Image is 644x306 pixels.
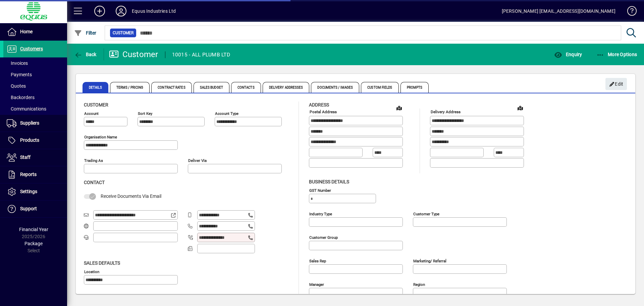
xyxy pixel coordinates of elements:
[596,52,637,57] span: More Options
[20,29,33,34] span: Home
[413,258,446,263] mat-label: Marketing/ Referral
[20,155,31,160] span: Staff
[7,60,28,66] span: Invoices
[84,111,99,116] mat-label: Account
[132,6,176,16] div: Equus Industries Ltd
[309,188,331,192] mat-label: GST Number
[311,82,359,93] span: Documents / Images
[215,111,238,116] mat-label: Account Type
[84,158,103,163] mat-label: Trading as
[109,49,158,60] div: Customer
[24,241,43,246] span: Package
[7,72,32,77] span: Payments
[231,82,261,93] span: Contacts
[7,106,46,112] span: Communications
[515,102,526,113] a: View on map
[7,95,35,100] span: Backorders
[84,260,120,266] span: Sales defaults
[20,189,37,194] span: Settings
[552,48,584,60] button: Enquiry
[84,102,108,107] span: Customer
[20,137,39,143] span: Products
[309,258,326,263] mat-label: Sales rep
[3,57,67,69] a: Invoices
[84,269,99,274] mat-label: Location
[110,82,150,93] span: Terms / Pricing
[413,282,425,287] mat-label: Region
[113,30,133,36] span: Customer
[74,52,97,57] span: Back
[394,102,405,113] a: View on map
[74,30,97,36] span: Filter
[3,183,67,200] a: Settings
[72,27,98,39] button: Filter
[263,82,310,93] span: Delivery Addresses
[605,78,627,90] button: Edit
[3,201,67,217] a: Support
[309,102,329,107] span: Address
[7,83,26,89] span: Quotes
[3,103,67,115] a: Communications
[413,211,439,216] mat-label: Customer type
[502,6,615,16] div: [PERSON_NAME] [EMAIL_ADDRESS][DOMAIN_NAME]
[309,282,324,287] mat-label: Manager
[20,172,37,177] span: Reports
[309,211,332,216] mat-label: Industry type
[84,135,117,139] mat-label: Organisation name
[595,48,639,60] button: More Options
[188,158,207,163] mat-label: Deliver via
[20,206,37,211] span: Support
[3,166,67,183] a: Reports
[172,49,230,60] div: 10015 - ALL PLUMB LTD
[19,227,48,232] span: Financial Year
[554,52,582,57] span: Enquiry
[83,82,108,93] span: Details
[72,48,98,60] button: Back
[84,180,105,185] span: Contact
[3,149,67,166] a: Staff
[89,5,110,17] button: Add
[309,235,338,239] mat-label: Customer group
[3,69,67,80] a: Payments
[194,82,229,93] span: Sales Budget
[361,82,398,93] span: Custom Fields
[138,111,152,116] mat-label: Sort key
[151,82,192,93] span: Contract Rates
[609,79,624,90] span: Edit
[20,46,43,51] span: Customers
[20,120,39,126] span: Suppliers
[110,5,132,17] button: Profile
[3,92,67,103] a: Backorders
[3,115,67,132] a: Suppliers
[3,80,67,92] a: Quotes
[3,24,67,40] a: Home
[309,179,349,184] span: Business details
[400,82,429,93] span: Prompts
[3,132,67,149] a: Products
[622,1,636,23] a: Knowledge Base
[101,193,161,199] span: Receive Documents Via Email
[67,48,104,60] app-page-header-button: Back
